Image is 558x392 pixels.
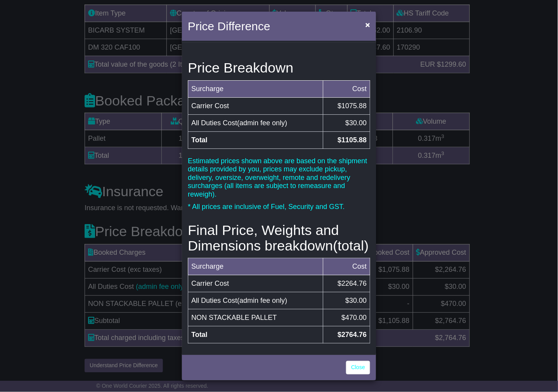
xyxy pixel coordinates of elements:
h3: Final Price, Weights and Dimensions breakdown(total) [188,223,370,253]
td: All Duties Cost [188,292,323,309]
td: Cost [323,80,370,97]
span: × [366,20,370,29]
button: Close [362,17,374,33]
td: $470.00 [323,309,370,326]
td: Total [188,131,323,149]
td: Surcharge [188,80,323,97]
td: $2764.76 [323,326,370,344]
td: Total [188,326,323,344]
span: (admin fee only) [237,119,287,127]
td: $1105.88 [323,131,370,149]
td: Carrier Cost [188,97,323,114]
h4: Price Difference [188,17,270,35]
td: Carrier Cost [188,275,323,292]
td: $30.00 [323,114,370,131]
p: * All prices are inclusive of Fuel, Security and GST. [188,203,370,211]
span: (admin fee only) [237,297,287,304]
td: $2264.76 [323,275,370,292]
td: NON STACKABLE PALLET [188,309,323,326]
td: Cost [323,258,370,275]
td: $1075.88 [323,97,370,114]
a: Close [346,361,370,375]
h3: Price Breakdown [188,60,370,76]
td: $30.00 [323,292,370,309]
td: Surcharge [188,258,323,275]
p: Estimated prices shown above are based on the shipment details provided by you, prices may exclud... [188,157,370,199]
td: All Duties Cost [188,114,323,131]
